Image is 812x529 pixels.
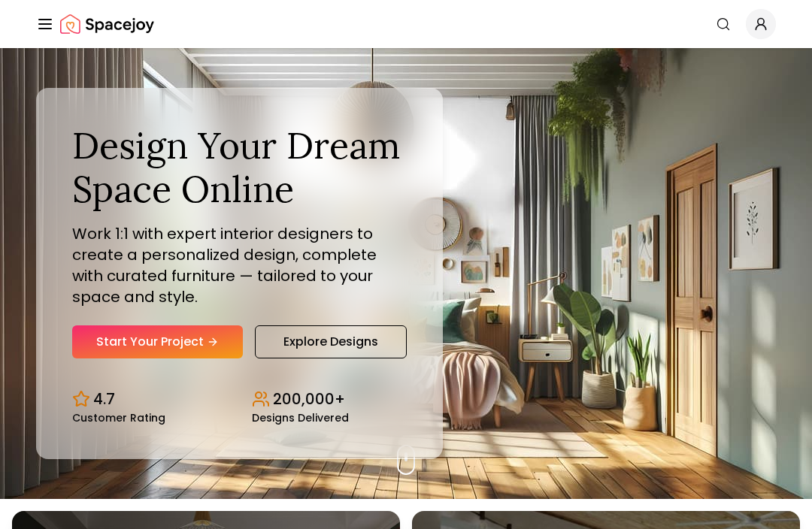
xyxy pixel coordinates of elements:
[72,413,165,423] small: Customer Rating
[72,325,243,358] a: Start Your Project
[60,9,154,39] img: Spacejoy Logo
[273,388,345,410] p: 200,000+
[72,376,407,423] div: Design stats
[252,413,349,423] small: Designs Delivered
[72,223,407,307] p: Work 1:1 with expert interior designers to create a personalized design, complete with curated fu...
[255,325,407,358] a: Explore Designs
[60,9,154,39] a: Spacejoy
[93,388,115,410] p: 4.7
[72,124,407,210] h1: Design Your Dream Space Online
